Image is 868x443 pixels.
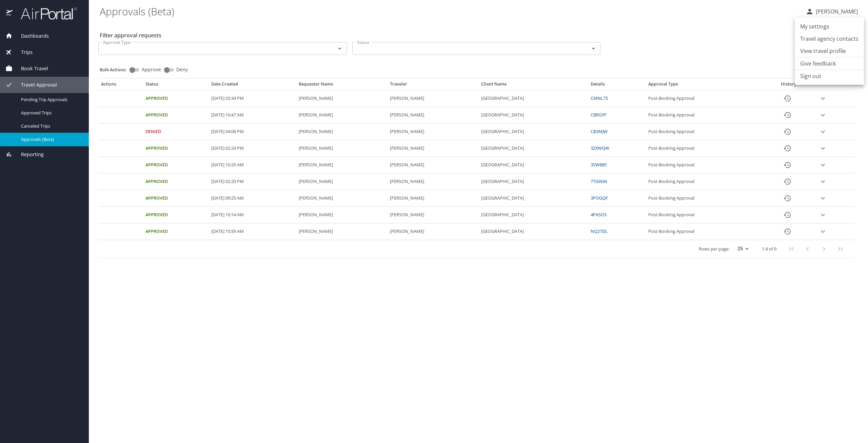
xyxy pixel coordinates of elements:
a: Give feedback [800,59,836,68]
a: My settings [795,20,864,33]
li: Sign out [795,70,864,82]
a: View travel profile [795,45,864,57]
a: Travel agency contacts [795,33,864,45]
